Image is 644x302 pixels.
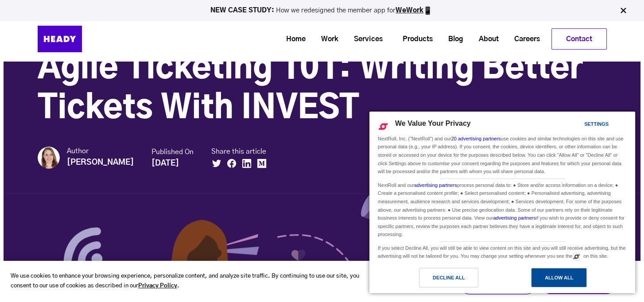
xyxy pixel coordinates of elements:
strong: [PERSON_NAME] [67,159,134,166]
div: Decline All [433,273,465,283]
a: About [468,31,503,47]
span: We Value Your Privacy [395,120,471,127]
div: Allow All [545,273,573,283]
a: Services [343,31,387,47]
a: advertising partners [493,215,536,221]
a: 20 advertising partners [451,136,501,141]
a: advertising partners [414,182,457,188]
a: Home [275,31,310,47]
a: Work [310,31,343,47]
a: Products [392,31,437,47]
a: Privacy Policy [138,281,177,291]
strong: [DATE] [151,159,179,167]
div: NextRoll, Inc. ("NextRoll") and our use cookies and similar technologies on this site and use per... [376,134,628,177]
a: Contact [552,29,606,49]
div: If you select Decline All, you will still be able to view content on this site and you will still... [376,242,628,261]
div: NextRoll and our process personal data to: ● Store and/or access information on a device; ● Creat... [376,179,628,240]
small: Published On [151,147,194,157]
small: Share this article [211,147,272,156]
a: Blog [437,31,468,47]
a: Careers [503,31,544,47]
a: Settings [569,117,590,133]
strong: NEW CASE STUDY: [210,7,276,14]
img: Close Bar [619,6,628,15]
small: Author [67,147,134,156]
a: Decline All [375,268,502,292]
p: We use cookies to enhance your browsing experience, personalize content, and analyze site traffic... [11,271,376,292]
div: Navigation Menu [104,28,607,50]
img: app emoji [423,6,432,15]
img: Heady_Logo_Web-01 (1) [38,26,82,52]
a: WeWork [396,7,423,14]
div: Settings [584,119,609,129]
img: Katarina Borg [38,147,60,169]
a: Allow All [502,268,630,292]
p: How we redesigned the member app for [4,6,640,15]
